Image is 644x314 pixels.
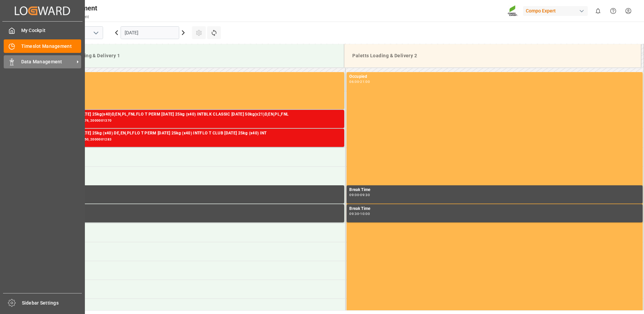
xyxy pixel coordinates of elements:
div: Occupied [51,73,342,80]
div: Main ref : 6100001576, 2000001370 [51,118,342,124]
div: 09:00 [349,193,359,196]
div: Paletts Loading & Delivery 2 [350,50,636,62]
div: Break Time [51,187,342,193]
div: 10:00 [360,212,370,215]
button: Compo Expert [523,4,590,17]
div: Compo Expert [523,6,588,16]
a: Timeslot Management [4,39,81,53]
div: Main ref : 6100001750, 2000001283 [51,137,342,143]
div: Break Time [51,206,342,212]
div: NTC CLASSIC [DATE] 25kg (x40) DE,EN,PLFLO T PERM [DATE] 25kg (x40) INTFLO T CLUB [DATE] 25kg (x40... [51,130,342,137]
span: Timeslot Management [21,43,82,50]
input: DD.MM.YYYY [121,26,179,39]
span: My Cockpit [21,27,82,34]
span: Sidebar Settings [22,300,82,307]
div: 06:00 [349,80,359,83]
img: Screenshot%202023-09-29%20at%2010.02.21.png_1712312052.png [508,5,518,17]
div: BLK CLASSIC [DATE] 25kg(x40)D,EN,PL,FNLFLO T PERM [DATE] 25kg (x40) INTBLK CLASSIC [DATE] 50kg(x2... [51,111,342,118]
button: show 0 new notifications [590,3,606,19]
div: Occupied [349,73,640,80]
span: Data Management [21,58,74,65]
div: Break Time [349,206,640,212]
div: Break Time [349,187,640,193]
div: 09:30 [360,193,370,196]
div: Paletts Loading & Delivery 1 [53,50,339,62]
button: open menu [91,28,101,38]
div: - [359,212,360,215]
div: - [359,193,360,196]
div: 21:00 [360,80,370,83]
div: 09:30 [349,212,359,215]
a: My Cockpit [4,24,81,37]
div: - [359,80,360,83]
button: Help Center [606,3,621,19]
